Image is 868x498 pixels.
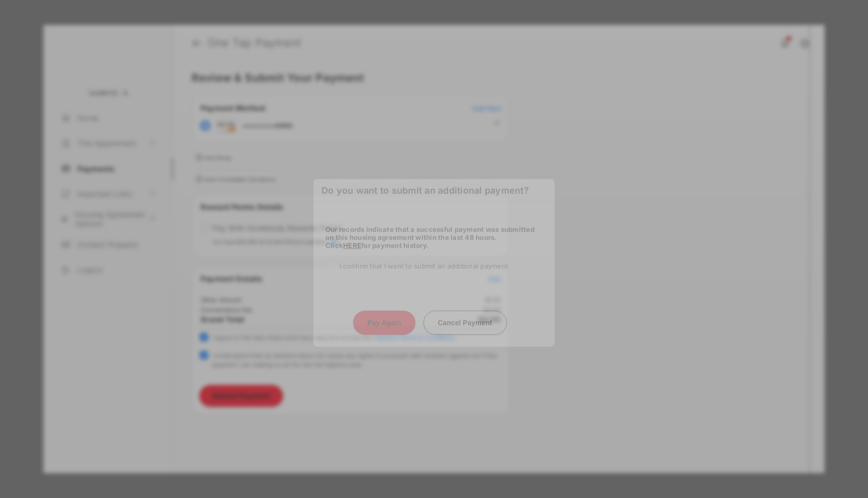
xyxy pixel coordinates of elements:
span: I confirm that I want to submit an additional payment. [340,262,510,270]
h5: Our records indicate that a successful payment was submitted on this housing agreement within the... [325,225,542,250]
h6: Do you want to submit an additional payment? [313,179,555,202]
button: Cancel Payment [423,311,507,335]
a: HERE [343,241,361,250]
button: Pay Again [353,311,415,335]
